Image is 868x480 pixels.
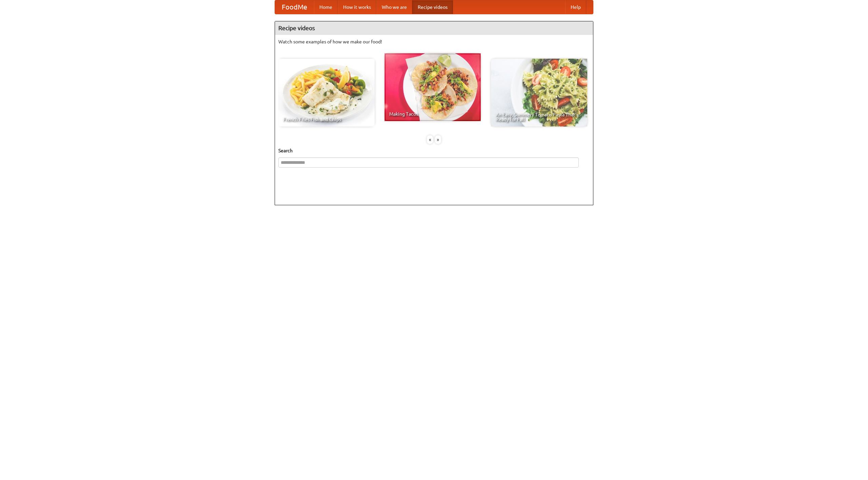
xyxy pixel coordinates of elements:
[283,117,370,122] span: French Fries Fish and Chips
[278,38,590,45] p: Watch some examples of how we make our food!
[496,112,583,122] span: An Easy, Summery Tomato Pasta That's Ready for Fall
[376,0,412,14] a: Who we are
[435,135,441,144] div: »
[338,0,376,14] a: How it works
[389,112,476,116] span: Making Tacos
[491,59,587,127] a: An Easy, Summery Tomato Pasta That's Ready for Fall
[314,0,338,14] a: Home
[275,21,593,35] h4: Recipe videos
[412,0,453,14] a: Recipe videos
[278,59,375,127] a: French Fries Fish and Chips
[275,0,314,14] a: FoodMe
[565,0,586,14] a: Help
[278,147,590,154] h5: Search
[427,135,433,144] div: «
[384,53,481,121] a: Making Tacos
